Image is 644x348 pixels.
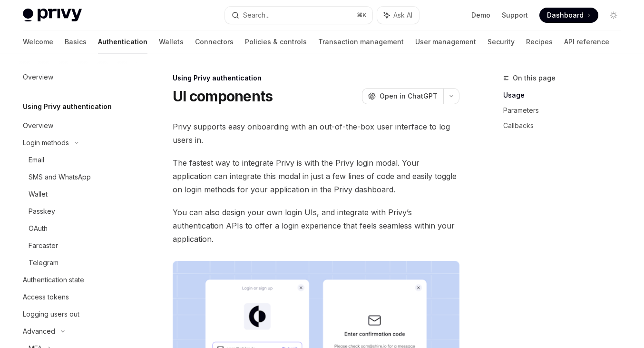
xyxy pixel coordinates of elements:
[23,291,69,303] div: Access tokens
[513,72,556,84] span: On this page
[380,91,438,101] span: Open in ChatGPT
[23,308,79,320] div: Logging users out
[23,30,53,53] a: Welcome
[23,71,53,83] div: Overview
[23,9,82,22] img: light logo
[503,88,629,103] a: Usage
[23,101,112,112] h5: Using Privy authentication
[362,88,443,104] button: Open in ChatGPT
[173,206,459,246] span: You can also design your own login UIs, and integrate with Privy’s authentication APIs to offer a...
[539,8,598,23] a: Dashboard
[502,10,528,20] a: Support
[15,254,137,271] a: Telegram
[415,30,476,53] a: User management
[526,30,553,53] a: Recipes
[173,73,459,83] div: Using Privy authentication
[15,117,137,134] a: Overview
[488,30,515,53] a: Security
[195,30,234,53] a: Connectors
[15,203,137,220] a: Passkey
[159,30,184,53] a: Wallets
[15,169,137,186] a: SMS and WhatsApp
[15,69,137,86] a: Overview
[23,120,53,131] div: Overview
[564,30,609,53] a: API reference
[15,237,137,254] a: Farcaster
[503,118,629,133] a: Callbacks
[173,156,459,196] span: The fastest way to integrate Privy is with the Privy login modal. Your application can integrate ...
[23,137,69,149] div: Login methods
[377,7,419,24] button: Ask AI
[357,11,367,19] span: ⌘ K
[15,151,137,169] a: Email
[15,288,137,306] a: Access tokens
[29,257,59,268] div: Telegram
[23,274,84,286] div: Authentication state
[15,186,137,203] a: Wallet
[243,10,270,21] div: Search...
[15,306,137,323] a: Logging users out
[65,30,87,53] a: Basics
[23,326,55,337] div: Advanced
[503,103,629,118] a: Parameters
[173,88,273,105] h1: UI components
[29,189,48,200] div: Wallet
[29,171,91,183] div: SMS and WhatsApp
[15,220,137,237] a: OAuth
[471,10,490,20] a: Demo
[29,154,44,166] div: Email
[245,30,307,53] a: Policies & controls
[318,30,404,53] a: Transaction management
[15,271,137,288] a: Authentication state
[173,120,459,147] span: Privy supports easy onboarding with an out-of-the-box user interface to log users in.
[98,30,147,53] a: Authentication
[393,10,412,20] span: Ask AI
[29,240,58,251] div: Farcaster
[29,223,48,234] div: OAuth
[547,10,584,20] span: Dashboard
[29,206,55,217] div: Passkey
[225,7,373,24] button: Search...⌘K
[606,8,621,23] button: Toggle dark mode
